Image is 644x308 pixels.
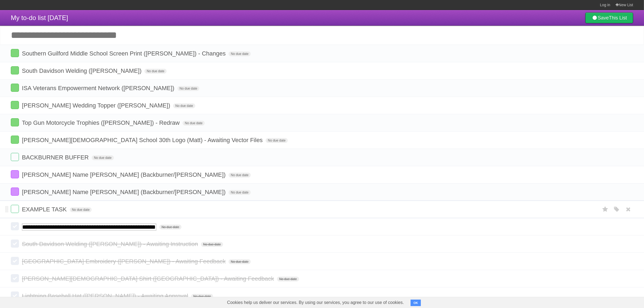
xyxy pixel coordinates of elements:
[11,153,19,161] label: Done
[11,14,68,21] span: My to-do list [DATE]
[22,102,171,109] span: [PERSON_NAME] Wedding Topper ([PERSON_NAME])
[22,119,181,126] span: Top Gun Motorcycle Trophies ([PERSON_NAME]) - Redraw
[177,86,199,91] span: No due date
[11,101,19,109] label: Done
[11,49,19,57] label: Done
[585,12,633,23] a: SaveThis List
[229,190,250,195] span: No due date
[70,207,92,212] span: No due date
[22,189,227,195] span: [PERSON_NAME] Name [PERSON_NAME] (Backburner/[PERSON_NAME])
[609,15,627,21] b: This List
[11,66,19,74] label: Done
[183,121,204,126] span: No due date
[22,67,143,74] span: South Davidson Welding ([PERSON_NAME])
[11,291,19,300] label: Done
[22,275,275,282] span: [PERSON_NAME][DEMOGRAPHIC_DATA] Shirt ([GEOGRAPHIC_DATA]) - Awaiting Feedback
[11,118,19,126] label: Done
[22,85,176,91] span: ISA Veterans Empowerment Network ([PERSON_NAME])
[201,242,223,247] span: No due date
[22,50,227,57] span: Southern Guilford Middle School Screen Print ([PERSON_NAME]) - Changes
[11,240,19,248] label: Done
[11,222,19,230] label: Done
[11,274,19,282] label: Done
[144,69,166,74] span: No due date
[229,51,250,56] span: No due date
[11,170,19,178] label: Done
[222,297,409,308] span: Cookies help us deliver our services. By using our services, you agree to our use of cookies.
[11,188,19,196] label: Done
[11,84,19,92] label: Done
[266,138,288,143] span: No due date
[191,294,213,299] span: No due date
[22,206,68,213] span: EXAMPLE TASK
[22,171,227,178] span: [PERSON_NAME] Name [PERSON_NAME] (Backburner/[PERSON_NAME])
[11,205,19,213] label: Done
[11,257,19,265] label: Done
[229,259,250,264] span: No due date
[22,258,227,265] span: [GEOGRAPHIC_DATA] Embroidery ([PERSON_NAME]) - Awaiting Feedback
[11,136,19,144] label: Done
[159,225,181,230] span: No due date
[277,277,299,281] span: No due date
[22,137,264,143] span: [PERSON_NAME][DEMOGRAPHIC_DATA] School 30th Logo (Matt) - Awaiting Vector Files
[92,155,114,160] span: No due date
[22,241,199,247] span: South Davidson Welding ([PERSON_NAME]) - Awaiting Instruction
[22,154,90,161] span: BACKBURNER BUFFER
[229,173,250,178] span: No due date
[173,103,195,108] span: No due date
[22,293,190,299] span: Lightning Baseball Hat ([PERSON_NAME]) - Awaiting Approval
[600,205,610,214] label: Star task
[411,300,421,306] button: OK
